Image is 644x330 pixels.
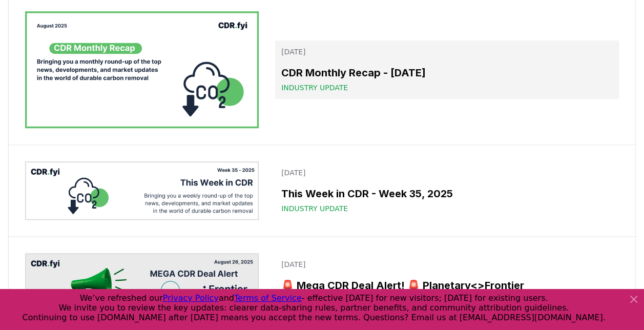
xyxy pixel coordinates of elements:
[281,186,613,201] h3: This Week in CDR - Week 35, 2025
[275,253,619,312] a: [DATE]🚨 Mega CDR Deal Alert! 🚨 Planetary<>FrontierDeal Alerts
[275,161,619,220] a: [DATE]This Week in CDR - Week 35, 2025Industry Update
[281,65,613,80] h3: CDR Monthly Recap - [DATE]
[281,168,613,178] p: [DATE]
[281,47,613,57] p: [DATE]
[25,253,259,312] img: 🚨 Mega CDR Deal Alert! 🚨 Planetary<>Frontier blog post image
[275,40,619,99] a: [DATE]CDR Monthly Recap - [DATE]Industry Update
[281,259,613,270] p: [DATE]
[25,11,259,128] img: CDR Monthly Recap - August 2025 blog post image
[25,161,259,220] img: This Week in CDR - Week 35, 2025 blog post image
[281,203,348,214] span: Industry Update
[281,278,613,293] h3: 🚨 Mega CDR Deal Alert! 🚨 Planetary<>Frontier
[281,82,348,93] span: Industry Update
